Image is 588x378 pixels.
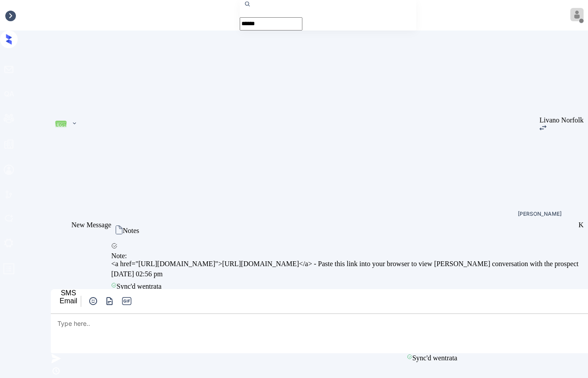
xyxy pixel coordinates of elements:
[4,11,86,19] div: Inbox / [PERSON_NAME] .
[518,211,562,217] div: [PERSON_NAME]
[111,243,117,249] img: icon-zuma
[111,280,578,293] div: Sync'd w entrata
[111,268,578,280] div: [DATE] 02:56 pm
[104,296,116,306] button: icon-zuma
[51,366,61,376] img: icon-zuma
[60,297,77,305] div: Email
[3,263,15,278] span: profile
[87,296,99,306] button: icon-zuma
[539,116,584,124] div: Livano Norfolk
[56,121,66,128] div: Lost
[578,221,584,229] div: K
[51,353,61,364] img: icon-zuma
[88,296,98,306] img: icon-zuma
[111,252,578,260] div: Note:
[71,119,78,127] img: icon-zuma
[111,260,578,268] div: <a href="[URL][DOMAIN_NAME]">[URL][DOMAIN_NAME]</a> - Paste this link into your browser to view [...
[72,221,111,229] span: New Message
[60,289,77,297] div: SMS
[116,225,123,234] img: icon-zuma
[539,125,547,130] img: icon-zuma
[123,227,139,235] div: Notes
[570,8,584,21] img: avatar
[104,296,115,306] img: icon-zuma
